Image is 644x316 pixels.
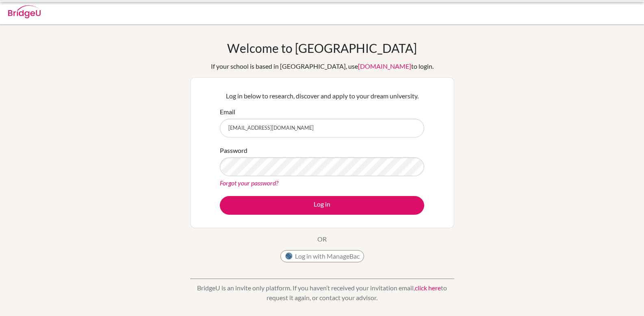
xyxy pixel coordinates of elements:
a: Forgot your password? [220,179,278,187]
img: Bridge-U [8,5,41,18]
label: Email [220,107,235,117]
p: OR [317,234,327,244]
a: click here [415,284,441,292]
p: BridgeU is an invite only platform. If you haven’t received your invitation email, to request it ... [190,283,454,303]
div: If your school is based in [GEOGRAPHIC_DATA], use to login. [211,61,434,71]
a: [DOMAIN_NAME] [358,62,411,70]
h1: Welcome to [GEOGRAPHIC_DATA] [227,41,417,55]
button: Log in [220,196,424,215]
label: Password [220,146,247,155]
p: Log in below to research, discover and apply to your dream university. [220,91,424,101]
button: Log in with ManageBac [280,250,364,262]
